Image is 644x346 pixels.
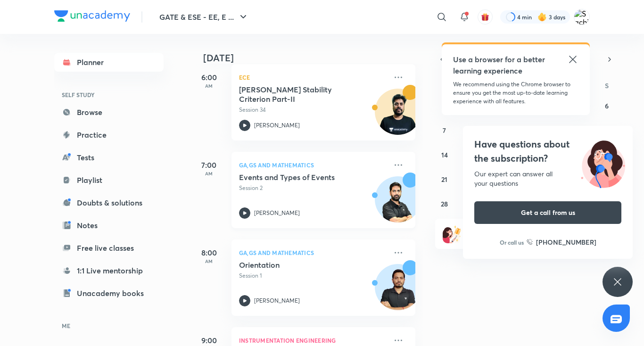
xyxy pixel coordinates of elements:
[254,297,300,305] p: [PERSON_NAME]
[54,125,164,144] a: Practice
[54,10,130,24] a: Company Logo
[500,238,524,247] p: Or call us
[54,318,164,334] h6: ME
[464,123,479,138] button: September 8, 2025
[375,94,421,139] img: Avatar
[54,284,164,303] a: Unacademy books
[239,85,356,104] h5: Nyquist Stability Criterion Part-II
[441,175,447,184] abbr: September 21, 2025
[190,83,228,89] p: AM
[254,209,300,217] p: [PERSON_NAME]
[54,148,164,167] a: Tests
[437,196,452,211] button: September 28, 2025
[190,159,228,171] h5: 7:00
[239,247,387,258] p: GA,GS and Mathematics
[54,216,164,235] a: Notes
[239,173,356,182] h5: Events and Types of Events
[239,260,356,270] h5: Orientation
[605,81,609,90] abbr: Saturday
[239,184,387,192] p: Session 2
[478,9,493,25] button: avatar
[239,106,387,114] p: Session 34
[190,72,228,83] h5: 6:00
[239,72,387,83] p: ECE
[536,237,596,247] h6: [PHONE_NUMBER]
[481,13,489,21] img: avatar
[54,239,164,257] a: Free live classes
[437,172,452,187] button: September 21, 2025
[545,123,560,138] button: September 11, 2025
[474,137,621,165] h4: Have questions about the subscription?
[239,335,387,346] p: Instrumentation Engineering
[574,9,590,25] img: Sachin Sonkar
[437,147,452,162] button: September 14, 2025
[453,54,547,76] h5: Use a browser for a better learning experience
[572,123,587,138] button: September 12, 2025
[491,123,506,138] button: September 9, 2025
[190,247,228,258] h5: 8:00
[527,237,596,247] a: [PHONE_NUMBER]
[375,269,421,314] img: Avatar
[190,258,228,264] p: AM
[573,137,633,188] img: ttu_illustration_new.svg
[54,261,164,280] a: 1:1 Live mentorship
[54,53,164,72] a: Planner
[437,123,452,138] button: September 7, 2025
[443,224,462,243] img: referral
[474,201,621,224] button: Get a call from us
[239,272,387,280] p: Session 1
[453,80,578,106] p: We recommend using the Chrome browser to ensure you get the most up-to-date learning experience w...
[190,335,228,346] h5: 9:00
[474,169,621,188] div: Our expert can answer all your questions
[54,103,164,122] a: Browse
[599,98,614,113] button: September 6, 2025
[203,52,425,64] h4: [DATE]
[443,126,446,135] abbr: September 7, 2025
[190,171,228,176] p: AM
[605,101,609,110] abbr: September 6, 2025
[254,121,300,130] p: [PERSON_NAME]
[518,123,533,138] button: September 10, 2025
[441,199,448,208] abbr: September 28, 2025
[441,150,448,159] abbr: September 14, 2025
[54,87,164,103] h6: SELF STUDY
[154,8,255,26] button: GATE & ESE - EE, E ...
[54,171,164,189] a: Playlist
[375,181,421,227] img: Avatar
[537,12,547,22] img: streak
[599,123,614,138] button: September 13, 2025
[54,193,164,212] a: Doubts & solutions
[239,159,387,171] p: GA,GS and Mathematics
[54,10,130,22] img: Company Logo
